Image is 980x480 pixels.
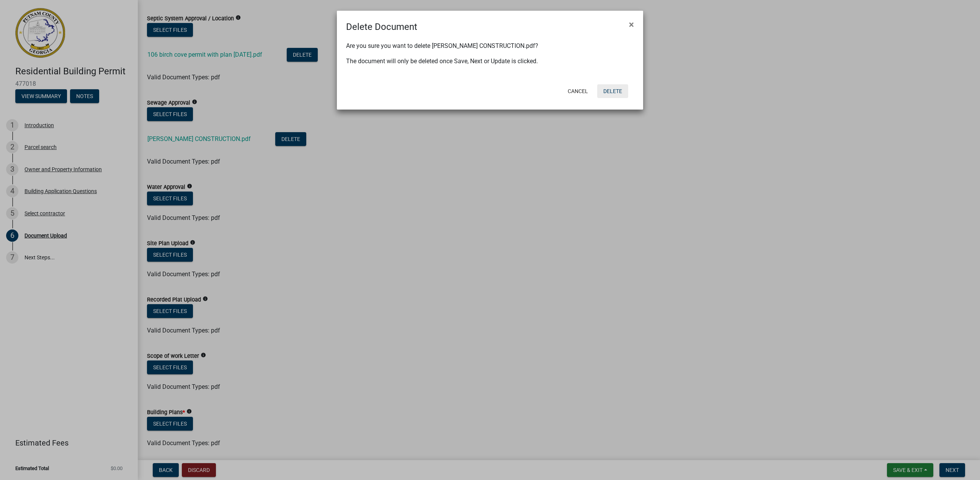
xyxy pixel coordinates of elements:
button: Cancel [562,84,594,98]
button: Close [623,14,640,35]
p: Are you sure you want to delete [PERSON_NAME] CONSTRUCTION.pdf? [346,41,634,51]
span: × [629,19,634,30]
h4: Delete Document [346,20,417,34]
p: The document will only be deleted once Save, Next or Update is clicked. [346,57,634,66]
button: Delete [597,84,628,98]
